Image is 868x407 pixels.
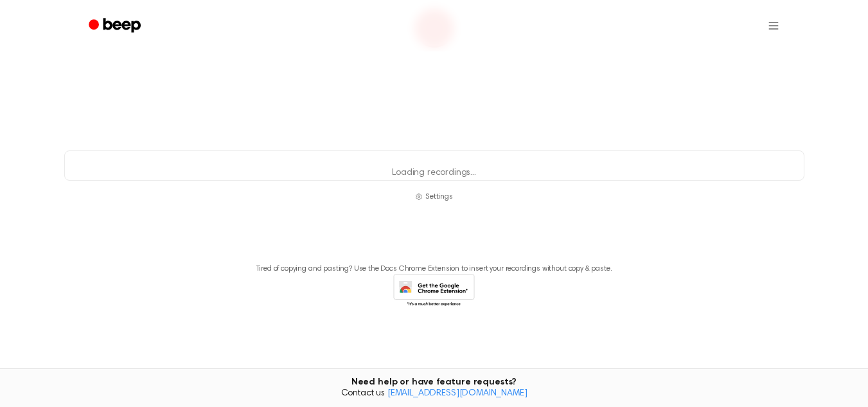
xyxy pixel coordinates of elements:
[387,389,527,398] a: [EMAIL_ADDRESS][DOMAIN_NAME]
[425,191,453,203] span: Settings
[8,388,860,400] span: Contact us
[80,14,152,39] a: Beep
[758,10,789,41] button: Open menu
[415,191,453,203] button: Settings
[65,167,804,180] p: Loading recordings...
[256,264,612,274] p: Tired of copying and pasting? Use the Docs Chrome Extension to insert your recordings without cop...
